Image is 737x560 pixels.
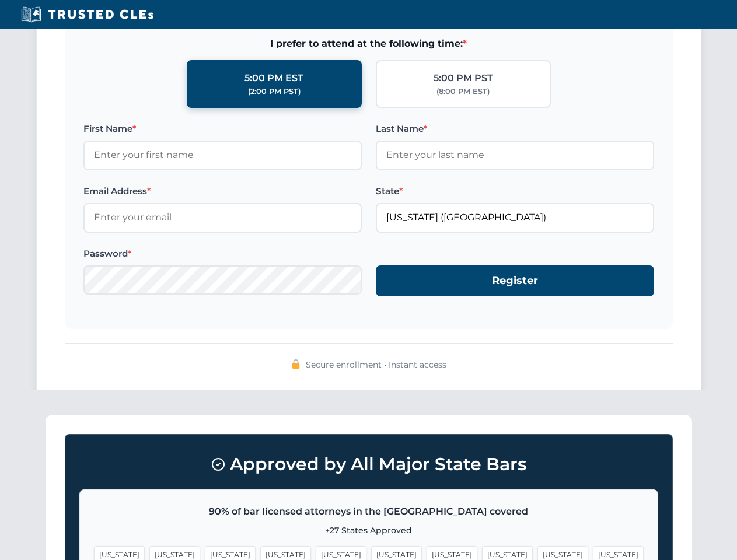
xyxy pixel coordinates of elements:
[436,86,490,97] div: (8:00 PM EST)
[376,184,654,198] label: State
[376,122,654,136] label: Last Name
[376,141,654,170] input: Enter your last name
[376,203,654,232] input: Florida (FL)
[434,71,493,86] div: 5:00 PM PST
[94,524,644,537] p: +27 States Approved
[94,504,644,519] p: 90% of bar licensed attorneys in the [GEOGRAPHIC_DATA] covered
[79,449,658,480] h3: Approved by All Major State Bars
[248,86,301,97] div: (2:00 PM PST)
[18,6,157,23] img: Trusted CLEs
[83,141,362,170] input: Enter your first name
[83,122,362,136] label: First Name
[376,265,654,296] button: Register
[244,71,303,86] div: 5:00 PM EST
[291,359,301,369] img: 🔒
[83,184,362,198] label: Email Address
[83,36,654,51] span: I prefer to attend at the following time:
[83,247,362,261] label: Password
[83,203,362,232] input: Enter your email
[306,358,446,371] span: Secure enrollment • Instant access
